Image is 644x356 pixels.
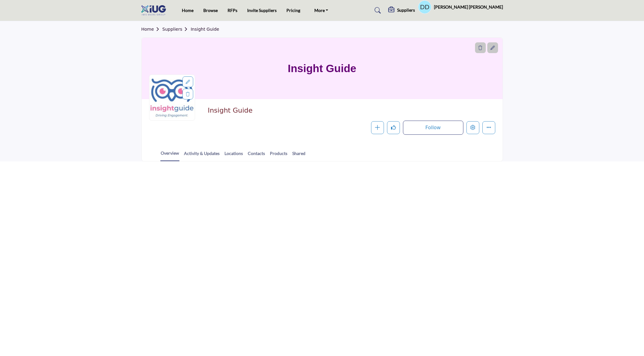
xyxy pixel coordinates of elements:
[466,121,479,134] button: Edit company
[482,121,495,134] button: More details
[387,121,400,134] button: Like
[434,4,503,10] h5: [PERSON_NAME] [PERSON_NAME]
[247,150,265,161] a: Contacts
[141,5,169,15] img: site Logo
[286,8,300,13] a: Pricing
[182,8,194,13] a: Home
[141,27,163,32] a: Home
[203,8,218,13] a: Browse
[288,38,356,99] h1: Insight Guide
[162,27,190,32] a: Suppliers
[270,150,288,161] a: Products
[292,150,306,161] a: Shared
[182,76,193,87] div: Aspect Ratio:1:1,Size:400x400px
[388,7,415,14] div: Suppliers
[228,8,237,13] a: RFPs
[487,42,498,53] div: Aspect Ratio:6:1,Size:1200x200px
[418,0,431,14] button: Show hide supplier dropdown
[397,7,415,13] h5: Suppliers
[369,6,385,15] a: Search
[184,150,220,161] a: Activity & Updates
[208,106,376,114] h2: Insight Guide
[247,8,277,13] a: Invite Suppliers
[191,27,219,32] a: Insight Guide
[403,121,463,135] button: Follow
[160,150,179,161] a: Overview
[310,6,333,15] a: More
[224,150,243,161] a: Locations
